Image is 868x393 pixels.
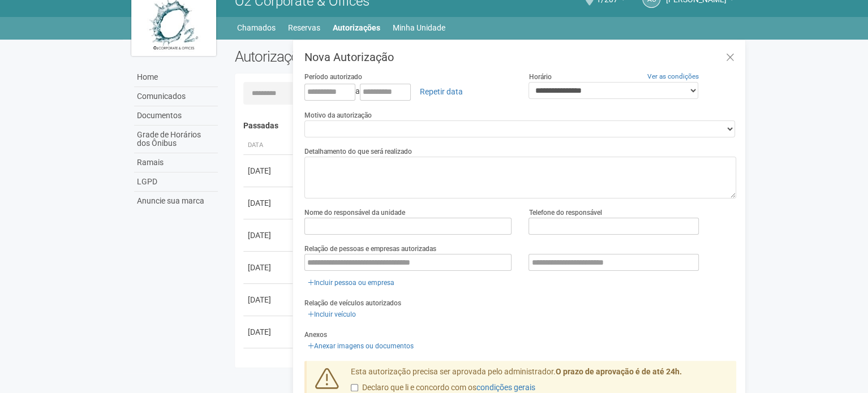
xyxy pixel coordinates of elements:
label: Telefone do responsável [528,208,601,218]
div: [DATE] [248,359,290,370]
a: Minha Unidade [393,20,445,36]
h3: Nova Autorização [304,51,736,63]
label: Período autorizado [304,72,362,82]
div: [DATE] [248,230,290,241]
div: [DATE] [248,262,290,273]
a: Comunicados [134,87,218,106]
a: Autorizações [333,20,380,36]
a: Incluir veículo [304,308,359,321]
label: Anexos [304,330,327,340]
strong: O prazo de aprovação é de até 24h. [556,367,682,376]
label: Relação de pessoas e empresas autorizadas [304,244,436,254]
h4: Passadas [243,122,728,130]
a: Incluir pessoa ou empresa [304,277,398,289]
h2: Autorizações [235,48,477,65]
div: [DATE] [248,197,290,209]
a: Repetir data [412,82,470,101]
a: Ramais [134,153,218,172]
div: [DATE] [248,165,290,176]
a: Reservas [288,20,320,36]
label: Horário [528,72,551,82]
a: Ver as condições [647,72,699,80]
label: Motivo da autorização [304,110,372,120]
a: condições gerais [476,383,535,392]
label: Detalhamento do que será realizado [304,146,412,157]
a: LGPD [134,172,218,192]
label: Relação de veículos autorizados [304,298,401,308]
a: Documentos [134,106,218,126]
div: [DATE] [248,326,290,338]
input: Declaro que li e concordo com oscondições gerais [351,384,358,391]
label: Nome do responsável da unidade [304,208,405,218]
a: Chamados [237,20,276,36]
a: Anexar imagens ou documentos [304,340,417,352]
a: Grade de Horários dos Ônibus [134,126,218,153]
th: Data [243,136,294,155]
div: [DATE] [248,294,290,305]
a: Home [134,68,218,87]
a: Anuncie sua marca [134,192,218,210]
div: a [304,82,512,101]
